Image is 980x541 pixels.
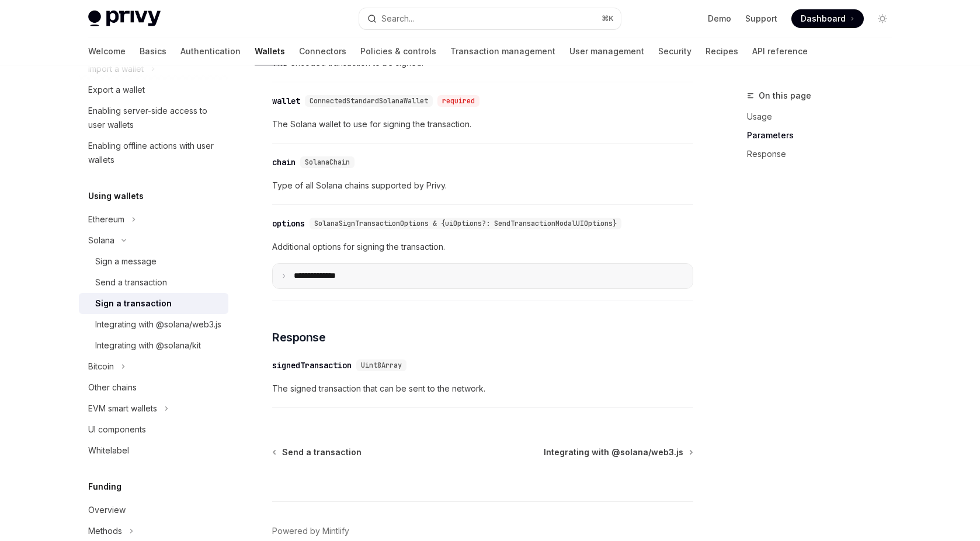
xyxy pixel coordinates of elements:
[801,13,846,25] span: Dashboard
[272,329,325,345] span: Response
[282,446,362,458] span: Send a transaction
[299,37,346,65] a: Connectors
[791,9,864,28] a: Dashboard
[95,317,221,331] div: Integrating with @solana/web3.js
[79,335,228,356] a: Integrating with @solana/kit
[88,480,121,494] h5: Funding
[79,79,228,100] a: Export a wallet
[602,14,614,23] span: ⌘ K
[79,272,228,293] a: Send a transaction
[305,158,350,167] span: SolanaChain
[272,359,352,371] div: signedTransaction
[88,104,221,132] div: Enabling server-side access to user wallets
[759,89,811,103] span: On this page
[273,446,362,458] a: Send a transaction
[272,382,693,396] span: The signed transaction that can be sent to the network.
[88,359,114,374] div: Bitcoin
[88,423,146,437] div: UI components
[79,314,228,335] a: Integrating with @solana/web3.js
[272,240,693,254] span: Additional options for signing the transaction.
[88,212,124,226] div: Ethereum
[88,444,129,458] div: Whitelabel
[79,100,228,135] a: Enabling server-side access to user wallets
[272,179,693,193] span: Type of all Solana chains supported by Privy.
[450,37,555,65] a: Transaction management
[79,377,228,398] a: Other chains
[140,37,166,65] a: Basics
[747,107,901,126] a: Usage
[79,440,228,461] a: Whitelabel
[658,37,691,65] a: Security
[88,189,144,203] h5: Using wallets
[314,219,617,228] span: SolanaSignTransactionOptions & {uiOptions?: SendTransactionModalUIOptions}
[79,251,228,272] a: Sign a message
[272,218,305,229] div: options
[381,12,414,26] div: Search...
[361,361,402,370] span: Uint8Array
[752,37,808,65] a: API reference
[180,37,241,65] a: Authentication
[745,13,777,25] a: Support
[88,503,126,517] div: Overview
[88,37,126,65] a: Welcome
[706,37,738,65] a: Recipes
[272,117,693,131] span: The Solana wallet to use for signing the transaction.
[79,293,228,314] a: Sign a transaction
[88,83,145,97] div: Export a wallet
[79,135,228,170] a: Enabling offline actions with user wallets
[272,95,300,107] div: wallet
[873,9,892,28] button: Toggle dark mode
[569,37,644,65] a: User management
[360,37,436,65] a: Policies & controls
[95,296,172,310] div: Sign a transaction
[88,139,221,167] div: Enabling offline actions with user wallets
[79,419,228,440] a: UI components
[747,126,901,145] a: Parameters
[544,446,683,458] span: Integrating with @solana/web3.js
[88,11,161,27] img: light logo
[95,338,201,352] div: Integrating with @solana/kit
[272,156,296,168] div: chain
[310,96,428,106] span: ConnectedStandardSolanaWallet
[255,37,285,65] a: Wallets
[88,402,157,416] div: EVM smart wallets
[747,145,901,163] a: Response
[79,500,228,521] a: Overview
[95,275,167,289] div: Send a transaction
[544,446,692,458] a: Integrating with @solana/web3.js
[708,13,731,25] a: Demo
[437,95,479,107] div: required
[95,254,157,268] div: Sign a message
[88,524,122,538] div: Methods
[88,233,114,247] div: Solana
[88,381,137,395] div: Other chains
[272,525,349,537] a: Powered by Mintlify
[359,8,621,29] button: Search...⌘K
